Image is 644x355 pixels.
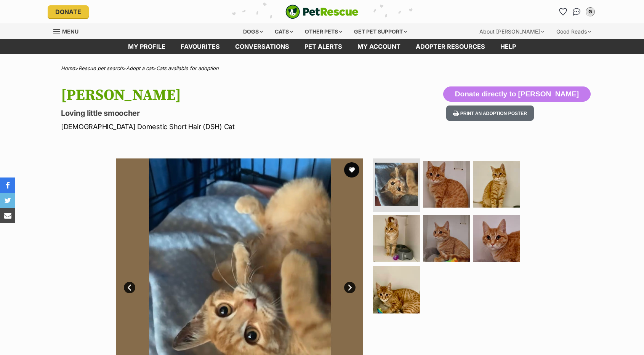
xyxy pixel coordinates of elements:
a: Next [344,282,356,293]
button: Print an adoption poster [446,106,534,121]
div: > > > [42,66,602,71]
a: Prev [124,282,135,293]
div: G [586,8,594,16]
a: Donate [48,5,89,18]
ul: Account quick links [557,6,596,18]
div: Dogs [238,24,268,39]
img: Photo of Griffin [423,215,470,262]
img: logo-cat-932fe2b9b8326f06289b0f2fb663e598f794de774fb13d1741a6617ecf9a85b4.svg [285,5,359,19]
a: conversations [227,39,297,54]
a: Favourites [557,6,569,18]
button: favourite [344,162,359,177]
img: Photo of Griffin [375,163,418,206]
div: Get pet support [349,24,412,39]
p: [DEMOGRAPHIC_DATA] Domestic Short Hair (DSH) Cat [61,122,383,132]
div: Good Reads [551,24,596,39]
img: Photo of Griffin [373,266,420,313]
div: Other pets [300,24,348,39]
a: Cats available for adoption [156,65,219,71]
span: Menu [62,28,78,35]
a: My account [350,39,408,54]
img: Photo of Griffin [423,161,470,208]
a: Pet alerts [297,39,350,54]
a: Rescue pet search [78,65,123,71]
img: chat-41dd97257d64d25036548639549fe6c8038ab92f7586957e7f3b1b290dea8141.svg [573,8,581,16]
a: Conversations [570,6,583,18]
a: Favourites [173,39,227,54]
a: Adopter resources [408,39,493,54]
a: PetRescue [285,5,359,19]
button: My account [584,6,596,18]
div: Cats [269,24,298,39]
p: Loving little smoocher [61,108,383,118]
img: Photo of Griffin [473,215,520,262]
h1: [PERSON_NAME] [61,86,383,104]
img: Photo of Griffin [473,161,520,208]
div: About [PERSON_NAME] [474,24,549,39]
button: Donate directly to [PERSON_NAME] [443,86,591,102]
a: Help [493,39,524,54]
a: Adopt a cat [126,65,153,71]
a: Menu [53,24,84,38]
a: Home [61,65,75,71]
img: Photo of Griffin [373,215,420,262]
a: My profile [120,39,173,54]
